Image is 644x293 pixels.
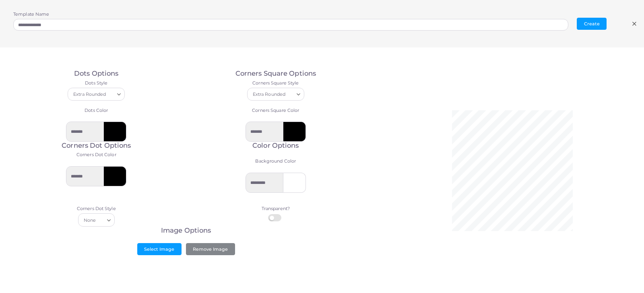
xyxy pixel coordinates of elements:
[76,152,116,158] label: Corners Dot Color
[252,90,287,99] span: Extra Rounded
[83,216,97,225] span: None
[262,206,290,212] label: Transparent?
[255,158,296,165] label: Background Color
[252,107,299,114] label: Corners Square Color
[137,243,182,255] button: Select Image
[13,11,49,18] label: Template Name
[85,107,108,114] label: Dots Color
[287,90,293,99] input: Search for option
[108,90,114,99] input: Search for option
[247,88,304,101] div: Search for option
[190,70,361,78] h3: Corners Square Options
[68,88,125,101] div: Search for option
[11,142,182,150] h3: Corners Dot Options
[11,227,361,235] h3: Image Options
[186,243,235,255] button: Remove Image
[98,216,104,225] input: Search for option
[85,80,107,87] label: Dots Style
[190,142,361,150] h3: Color Options
[577,18,607,30] button: Create
[78,213,115,226] div: Search for option
[72,90,107,99] span: Extra Rounded
[252,80,299,87] label: Corners Square Style
[77,206,116,212] label: Corners Dot Style
[11,70,182,78] h3: Dots Options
